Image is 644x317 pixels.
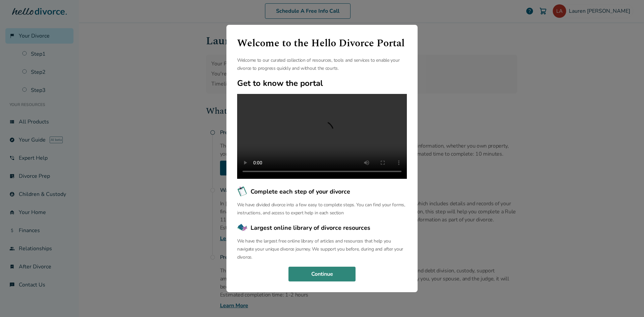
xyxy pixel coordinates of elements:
[237,222,248,233] img: Largest online library of divorce resources
[237,56,407,72] p: Welcome to our curated collection of resources, tools and services to enable your divorce to prog...
[288,267,356,281] button: Continue
[237,36,407,51] h1: Welcome to the Hello Divorce Portal
[251,223,370,232] span: Largest online library of divorce resources
[237,237,407,261] p: We have the largest free online library of articles and resources that help you navigate your uni...
[610,285,644,317] iframe: Chat Widget
[237,78,407,89] h2: Get to know the portal
[237,201,407,217] p: We have divided divorce into a few easy to complete steps. You can find your forms, instructions,...
[237,186,248,197] img: Complete each step of your divorce
[251,187,350,196] span: Complete each step of your divorce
